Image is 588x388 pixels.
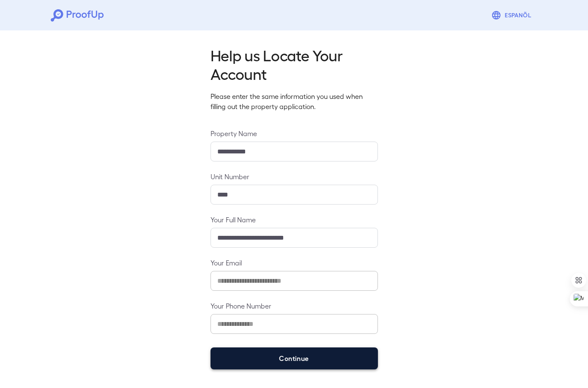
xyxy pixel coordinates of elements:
label: Unit Number [211,172,378,181]
label: Your Email [211,258,378,268]
p: Please enter the same information you used when filling out the property application. [211,91,378,112]
button: Espanõl [488,7,537,24]
label: Your Full Name [211,215,378,224]
label: Property Name [211,128,378,138]
label: Your Phone Number [211,301,378,311]
button: Continue [211,347,378,369]
h2: Help us Locate Your Account [211,46,378,83]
